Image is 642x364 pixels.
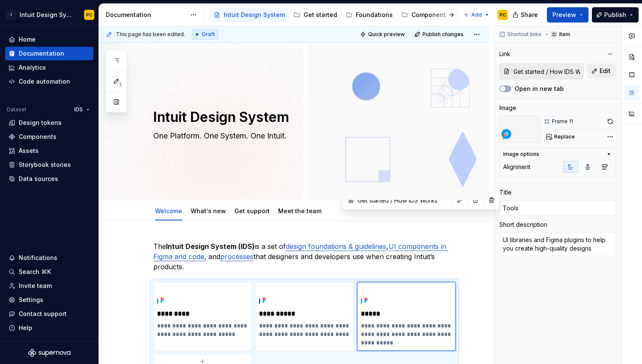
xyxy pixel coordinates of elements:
[5,279,93,293] a: Invite team
[552,118,573,125] div: Frame 11
[153,241,456,272] p: The is a set of , , and that designers and developers use when creating Intuit’s products.
[503,163,530,171] div: Alignment
[19,35,36,44] div: Home
[499,104,516,112] div: Image
[412,28,467,40] button: Publish changes
[508,7,543,23] button: Share
[604,11,626,19] span: Publish
[543,131,579,143] button: Replace
[5,75,93,88] a: Code automation
[116,81,123,88] span: 1
[5,293,93,307] a: Settings
[503,151,539,158] div: Image options
[499,116,540,143] img: 97b999d4-77b9-4ded-9af9-62bd02d80ba7.png
[157,286,177,306] img: eeaf3339-1eea-4111-8f95-7af1184a1a0f.png
[220,252,253,261] a: processes
[19,77,70,86] div: Code automation
[499,188,512,197] div: Title
[116,31,185,38] span: This page has been edited.
[422,31,464,38] span: Publish changes
[552,11,576,19] span: Preview
[19,133,56,141] div: Components
[5,47,93,60] a: Documentation
[471,11,482,18] span: Add
[290,8,341,22] a: Get started
[19,119,62,127] div: Design tokens
[155,207,182,214] a: Welcome
[600,67,611,75] span: Edit
[461,9,493,21] button: Add
[28,349,70,357] svg: Supernova Logo
[19,310,67,318] div: Contact support
[19,324,32,332] div: Help
[554,133,575,140] span: Replace
[86,11,93,18] div: PC
[286,242,386,251] a: design foundations & guidelines
[19,296,43,304] div: Settings
[521,11,538,19] span: Share
[19,282,52,290] div: Invite team
[19,268,51,276] div: Search ⌘K
[19,63,46,72] div: Analytics
[70,104,93,116] button: IDS
[5,116,93,130] a: Design tokens
[166,242,255,251] strong: Intuit Design System (IDS)
[19,161,71,169] div: Storybook stories
[358,28,408,40] button: Quick preview
[499,220,547,229] div: Short description
[210,8,288,22] a: Intuit Design System
[547,7,588,23] button: Preview
[5,158,93,172] a: Storybook stories
[507,31,541,38] span: Shortcut links
[368,31,405,38] span: Quick preview
[19,147,39,155] div: Assets
[497,28,545,40] button: Shortcut links
[398,8,453,22] a: Components
[503,151,612,158] button: Image options
[500,11,506,18] div: PC
[152,202,186,220] div: Welcome
[187,202,229,220] div: What's new
[304,11,337,19] div: Get started
[342,8,396,22] a: Foundations
[411,11,449,19] div: Components
[210,6,459,23] div: Page tree
[275,202,325,220] div: Meet the team
[152,129,454,143] textarea: One Platform. One System. One Intuit.
[19,254,57,262] div: Notifications
[2,6,97,24] button: IIntuit Design SystemPC
[5,172,93,186] a: Data sources
[592,7,639,23] button: Publish
[5,61,93,74] a: Analytics
[5,307,93,321] button: Contact support
[202,31,215,38] span: Draft
[20,11,74,19] div: Intuit Design System
[106,11,186,19] div: Documentation
[6,10,16,20] div: I
[361,286,381,306] img: 97b999d4-77b9-4ded-9af9-62bd02d80ba7.png
[499,200,616,215] input: Add title
[278,207,321,214] a: Meet the team
[74,106,83,113] span: IDS
[7,106,26,113] div: Dataset
[5,130,93,144] a: Components
[587,63,616,79] button: Edit
[499,232,616,256] textarea: UI libraries and Figma plugins to help you create high-quality designs
[19,175,58,183] div: Data sources
[231,202,273,220] div: Get support
[152,107,454,127] textarea: Intuit Design System
[5,33,93,46] a: Home
[234,207,270,214] a: Get support
[356,11,393,19] div: Foundations
[5,265,93,279] button: Search ⌘K
[259,286,279,306] img: 4a2635ee-3f23-48b6-8584-d049b69e1b25.png
[224,11,285,19] div: Intuit Design System
[499,50,510,58] div: Link
[5,251,93,265] button: Notifications
[5,144,93,158] a: Assets
[19,49,64,58] div: Documentation
[5,321,93,335] button: Help
[515,85,564,93] label: Open in new tab
[191,207,226,214] a: What's new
